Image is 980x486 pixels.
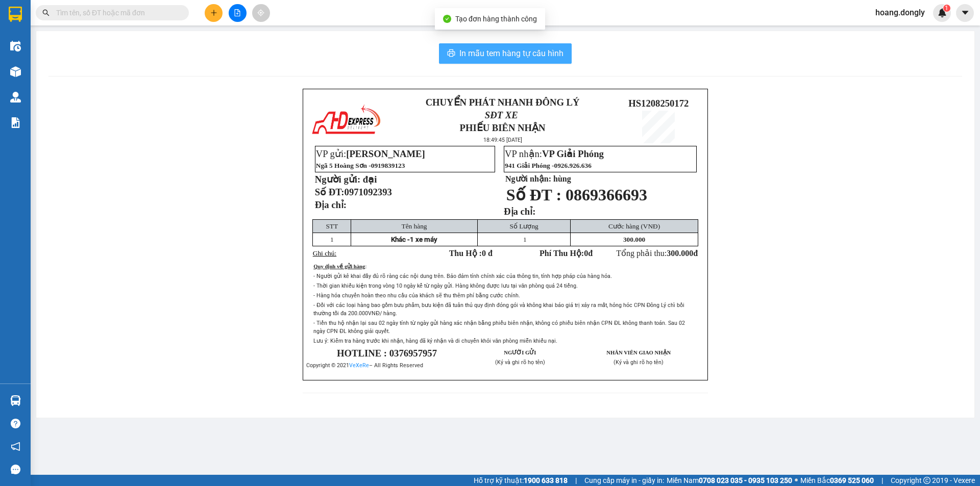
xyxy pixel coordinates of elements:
[365,264,366,269] span: :
[542,148,604,159] span: VP Giải Phóng
[483,137,522,143] span: 18:49:45 [DATE]
[391,236,410,243] span: Khác -
[10,117,21,128] img: solution-icon
[504,206,535,217] strong: Địa chỉ:
[330,236,334,243] span: 1
[10,41,21,52] img: warehouse-icon
[795,478,798,482] span: ⚪️
[830,476,874,484] strong: 0369 525 060
[881,475,883,486] span: |
[510,222,538,230] span: Số Lượng
[315,199,347,210] strong: Địa chỉ:
[313,320,685,335] span: - Tiền thu hộ nhận lại sau 02 ngày tính từ ngày gửi hàng xác nhận bằng phiếu biên nhận, không có ...
[349,362,369,369] a: VeXeRe
[11,442,20,451] span: notification
[443,15,451,23] span: check-circle
[505,148,604,159] span: VP nhận:
[460,122,546,133] strong: PHIẾU BIÊN NHẬN
[439,43,572,64] button: printerIn mẫu tem hàng tự cấu hình
[614,359,664,366] span: (Ký và ghi rõ họ tên)
[11,419,20,428] span: question-circle
[10,92,21,103] img: warehouse-icon
[310,103,382,138] img: logo
[956,4,974,22] button: caret-down
[943,5,950,12] sup: 1
[474,475,568,486] span: Hỗ trợ kỹ thuật:
[363,174,377,185] span: đại
[10,66,21,77] img: warehouse-icon
[257,9,264,16] span: aim
[566,186,647,204] span: 0869366693
[667,249,693,258] span: 300.000
[961,8,970,17] span: caret-down
[800,475,874,486] span: Miền Bắc
[316,148,425,159] span: VP gửi:
[313,264,365,269] span: Quy định về gửi hàng
[554,162,592,169] span: 0926.926.636
[667,475,792,486] span: Miền Nam
[923,477,930,484] span: copyright
[524,476,568,484] strong: 1900 633 818
[11,465,20,474] span: message
[10,395,21,406] img: warehouse-icon
[482,249,493,258] span: 0 đ
[313,338,557,344] span: Lưu ý: Kiểm tra hàng trước khi nhận, hàng đã ký nhận và di chuyển khỏi văn phòng miễn khiếu nại.
[693,249,698,258] span: đ
[447,49,455,59] span: printer
[867,6,933,19] span: hoang.dongly
[316,162,405,169] span: Ngã 5 Hoàng Sơn -
[449,249,493,258] strong: Thu Hộ :
[337,348,437,359] span: HOTLINE : 0376957957
[306,362,423,369] span: Copyright © 2021 – All Rights Reserved
[205,4,223,22] button: plus
[485,110,518,120] span: SĐT XE
[699,476,792,484] strong: 0708 023 035 - 0935 103 250
[346,148,425,159] span: [PERSON_NAME]
[628,98,689,109] span: HS1208250172
[229,4,247,22] button: file-add
[56,7,177,18] input: Tìm tên, số ĐT hoặc mã đơn
[313,273,612,279] span: - Người gửi kê khai đầy đủ rõ ràng các nội dung trên. Bảo đảm tính chính xác của thông tin, tính ...
[505,174,551,183] strong: Người nhận:
[505,162,592,169] span: 941 Giải Phóng -
[938,8,947,17] img: icon-new-feature
[455,15,537,23] span: Tạo đơn hàng thành công
[410,236,437,243] span: 1 xe máy
[606,350,671,355] strong: NHÂN VIÊN GIAO NHẬN
[608,222,660,230] span: Cước hàng (VNĐ)
[315,187,392,197] strong: Số ĐT:
[42,9,50,16] span: search
[459,47,563,60] span: In mẫu tem hàng tự cấu hình
[345,187,392,197] span: 0971092393
[313,249,336,257] span: Ghi chú:
[584,475,664,486] span: Cung cấp máy in - giấy in:
[426,97,580,108] strong: CHUYỂN PHÁT NHANH ĐÔNG LÝ
[371,162,405,169] span: 0919839123
[315,174,360,185] strong: Người gửi:
[313,283,578,289] span: - Thời gian khiếu kiện trong vòng 10 ngày kể từ ngày gửi. Hàng không được lưu tại văn phòng quá 2...
[402,222,427,230] span: Tên hàng
[616,249,698,258] span: Tổng phải thu:
[252,4,270,22] button: aim
[540,249,593,258] strong: Phí Thu Hộ: đ
[945,5,948,12] span: 1
[504,350,536,355] strong: NGƯỜI GỬI
[9,7,22,22] img: logo-vxr
[575,475,577,486] span: |
[623,236,645,243] span: 300.000
[523,236,527,243] span: 1
[326,222,338,230] span: STT
[584,249,588,258] span: 0
[313,292,520,299] span: - Hàng hóa chuyển hoàn theo nhu cầu của khách sẽ thu thêm phí bằng cước chính.
[495,359,545,366] span: (Ký và ghi rõ họ tên)
[506,186,561,204] span: Số ĐT :
[234,9,241,16] span: file-add
[313,302,684,317] span: - Đối với các loại hàng bao gồm bưu phẩm, bưu kiện đã tuân thủ quy định đóng gói và không khai bá...
[553,174,571,183] span: hùng
[210,9,217,16] span: plus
